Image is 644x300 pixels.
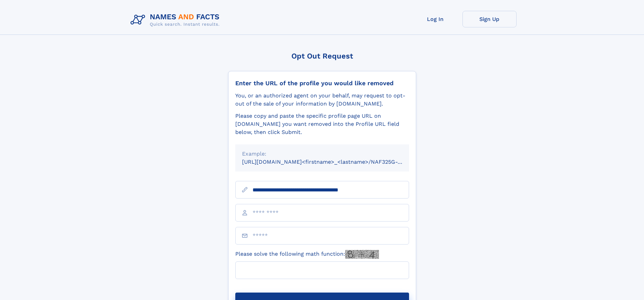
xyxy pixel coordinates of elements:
label: Please solve the following math function: [235,250,379,259]
a: Sign Up [462,11,517,27]
img: Logo Names and Facts [128,11,225,29]
div: Example: [242,150,402,158]
div: Enter the URL of the profile you would like removed [235,79,409,87]
div: You, or an authorized agent on your behalf, may request to opt-out of the sale of your informatio... [235,92,409,108]
div: Please copy and paste the specific profile page URL on [DOMAIN_NAME] you want removed into the Pr... [235,112,409,136]
small: [URL][DOMAIN_NAME]<firstname>_<lastname>/NAF325G-xxxxxxxx [242,159,422,165]
a: Log In [408,11,462,27]
div: Opt Out Request [228,52,416,60]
